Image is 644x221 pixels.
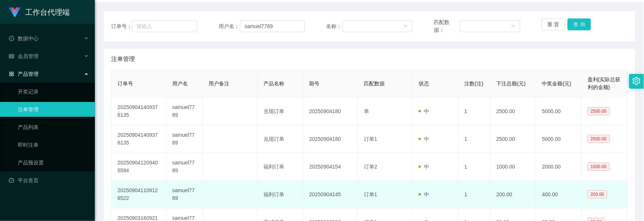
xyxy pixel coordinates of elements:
[18,102,89,117] a: 注单管理
[419,108,429,114] span: 中
[258,181,303,208] td: 福利订单
[364,136,377,142] span: 订单1
[9,35,39,41] span: 数据中心
[364,81,385,86] span: 匹配数据
[166,125,203,153] td: samuel7789
[497,81,526,86] span: 下注总额(元)
[364,164,377,170] span: 订单2
[434,18,460,34] span: 匹配数据：
[491,125,536,153] td: 2500.00
[112,125,166,153] td: 202509041409376135
[326,23,342,30] span: 名称：
[172,81,188,86] span: 用户名
[542,81,571,86] span: 中奖金额(元)
[419,81,429,86] span: 状态
[166,98,203,125] td: samuel7789
[258,98,303,125] td: 兑现订单
[536,125,582,153] td: 5000.00
[209,81,229,86] span: 用户备注
[419,136,429,142] span: 中
[568,18,591,30] button: 查 询
[459,125,491,153] td: 1
[111,55,135,64] span: 注单管理
[18,84,89,99] a: 开奖记录
[112,98,166,125] td: 202509041409376135
[404,24,408,29] i: 图标: down
[9,71,14,76] i: 图标: appstore-o
[588,76,621,90] span: 盈利(实际总获利的金额)
[588,135,610,143] span: 2500.00
[303,98,358,125] td: 20250904180
[166,181,203,208] td: samuel7789
[303,125,358,153] td: 20250904180
[9,36,14,41] i: 图标: check-circle-o
[542,18,565,30] button: 重 置
[9,7,21,18] img: logo.9652507e.png
[219,23,240,30] span: 用户名：
[258,153,303,181] td: 福利订单
[588,107,610,115] span: 2500.00
[166,153,203,181] td: samuel7789
[309,81,320,86] span: 期号
[9,173,89,188] a: 图标: dashboard平台首页
[18,137,89,152] a: 即时注单
[111,23,132,30] span: 订单号：
[419,164,429,170] span: 中
[419,191,429,197] span: 中
[491,98,536,125] td: 2500.00
[25,0,70,24] h1: 工作台代理端
[459,181,491,208] td: 1
[459,153,491,181] td: 1
[263,81,284,86] span: 产品名称
[9,9,70,15] a: 工作台代理端
[633,77,641,85] i: 图标: setting
[258,125,303,153] td: 兑现订单
[18,120,89,135] a: 产品列表
[364,108,369,114] span: 单
[117,81,133,86] span: 订单号
[588,190,607,198] span: 200.00
[364,191,377,197] span: 订单1
[511,24,516,29] i: 图标: down
[536,153,582,181] td: 2000.00
[240,20,305,32] input: 请输入
[303,181,358,208] td: 20250904145
[491,181,536,208] td: 200.00
[132,20,197,32] input: 请输入
[9,54,14,59] i: 图标: table
[588,163,610,171] span: 1000.00
[536,181,582,208] td: 400.00
[9,71,39,77] span: 产品管理
[18,155,89,170] a: 产品预设置
[303,153,358,181] td: 20250904154
[112,153,166,181] td: 202509041209405594
[112,181,166,208] td: 202509041109126522
[9,53,39,59] span: 会员管理
[491,153,536,181] td: 1000.00
[465,81,484,86] span: 注数(注)
[536,98,582,125] td: 5000.00
[459,98,491,125] td: 1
